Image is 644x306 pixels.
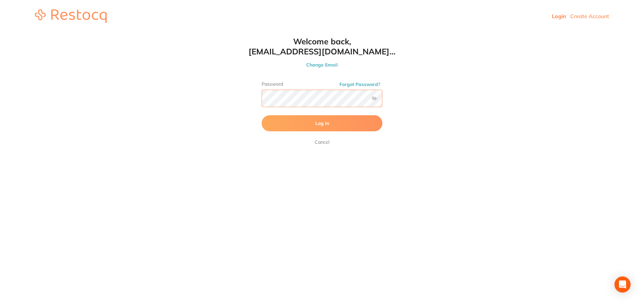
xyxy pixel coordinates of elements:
[337,81,382,87] button: Forgot Password?
[262,81,382,87] label: Password
[313,138,331,146] a: Cancel
[248,36,396,56] h1: Welcome back, [EMAIL_ADDRESS][DOMAIN_NAME]...
[570,13,609,19] a: Create Account
[248,62,396,68] button: Change Email
[262,115,382,131] button: Log In
[552,13,566,19] a: Login
[35,9,107,23] img: restocq_logo.svg
[315,120,329,126] span: Log In
[614,276,631,293] div: Open Intercom Messenger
